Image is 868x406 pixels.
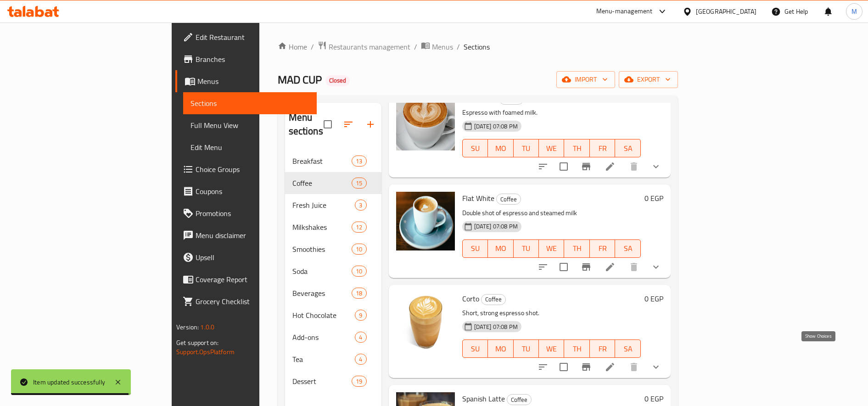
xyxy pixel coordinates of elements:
span: Select all sections [318,115,337,134]
span: Menu disclaimer [196,230,309,241]
span: TU [517,342,535,356]
button: sort-choices [532,356,554,378]
span: Add-ons [292,332,355,343]
span: WE [543,342,560,356]
span: Milkshakes [292,222,352,233]
button: TU [514,339,539,358]
span: Edit Menu [190,142,309,153]
button: MO [488,239,513,258]
button: TH [564,339,589,358]
span: Flat White [462,191,494,205]
div: Dessert19 [285,370,381,392]
a: Edit menu item [605,261,616,273]
button: show more [645,156,667,178]
span: SA [619,142,637,155]
span: Coffee [497,194,521,205]
a: Edit Restaurant [175,26,317,48]
span: 10 [352,267,366,276]
span: export [626,74,671,85]
div: Tea4 [285,348,381,370]
span: Get support on: [176,337,218,349]
button: WE [539,239,564,258]
div: Coffee [507,394,532,405]
span: Restaurants management [329,41,410,52]
span: 19 [352,377,366,386]
span: Coffee [482,294,505,305]
button: FR [590,139,615,157]
span: SA [619,242,637,255]
div: items [352,376,366,387]
span: MO [492,242,510,255]
span: Version: [176,321,199,333]
span: FR [594,242,611,255]
button: FR [590,339,615,358]
p: Espresso with foamed milk. [462,107,641,118]
span: Full Menu View [190,120,309,131]
a: Menu disclaimer [175,224,317,246]
button: FR [590,239,615,258]
span: 15 [352,179,366,188]
span: Choice Groups [196,164,309,175]
svg: Show Choices [650,261,661,273]
p: Short, strong espresso shot. [462,307,641,319]
div: items [352,156,366,167]
span: TH [568,142,586,155]
button: SU [462,139,488,157]
a: Choice Groups [175,158,317,180]
div: Hot Chocolate9 [285,304,381,326]
a: Menus [421,41,453,53]
span: 1.0.0 [200,321,214,333]
div: Coffee [496,194,521,205]
span: Sort sections [337,113,359,135]
button: Branch-specific-item [575,256,597,278]
span: Sections [190,98,309,109]
p: Double shot of espresso and steamed milk [462,207,641,219]
div: Milkshakes12 [285,216,381,238]
div: Smoothies10 [285,238,381,260]
a: Edit menu item [605,362,616,373]
span: SU [466,142,484,155]
a: Support.OpsPlatform [176,346,235,358]
span: Fresh Juice [292,200,355,211]
span: TH [568,242,586,255]
span: import [564,74,608,85]
div: Soda [292,266,352,277]
span: SA [619,342,637,356]
span: WE [543,142,560,155]
div: Breakfast [292,156,352,167]
button: SU [462,339,488,358]
span: 9 [355,311,366,320]
span: [DATE] 07:08 PM [470,323,521,331]
span: Hot Chocolate [292,310,355,321]
span: 4 [355,333,366,342]
div: Add-ons4 [285,326,381,348]
button: SU [462,239,488,258]
button: MO [488,339,513,358]
button: show more [645,356,667,378]
span: Spanish Latte [462,392,505,406]
span: MO [492,342,510,356]
button: delete [623,156,645,178]
div: items [352,178,366,189]
h6: 0 EGP [644,92,663,105]
span: [DATE] 07:08 PM [470,122,521,131]
button: WE [539,339,564,358]
span: MO [492,142,510,155]
span: Coupons [196,186,309,197]
div: items [352,222,366,233]
button: Branch-specific-item [575,156,597,178]
a: Promotions [175,202,317,224]
span: Upsell [196,252,309,263]
span: 12 [352,223,366,232]
div: Closed [325,75,350,86]
span: 13 [352,157,366,166]
div: Breakfast13 [285,150,381,172]
span: Dessert [292,376,352,387]
li: / [457,41,460,52]
span: Promotions [196,208,309,219]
